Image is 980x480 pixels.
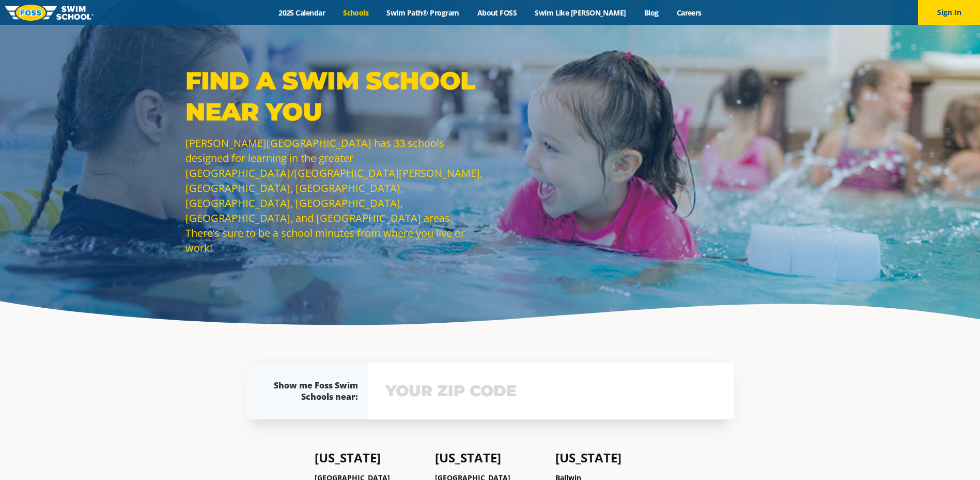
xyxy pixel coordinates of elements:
[667,8,710,18] a: Careers
[270,8,334,18] a: 2025 Calendar
[435,451,545,465] h4: [US_STATE]
[185,65,485,127] p: Find a Swim School Near You
[315,451,425,465] h4: [US_STATE]
[526,8,635,18] a: Swim Like [PERSON_NAME]
[383,376,720,406] input: YOUR ZIP CODE
[468,8,526,18] a: About FOSS
[555,451,665,465] h4: [US_STATE]
[635,8,667,18] a: Blog
[185,136,485,256] p: [PERSON_NAME][GEOGRAPHIC_DATA] has 33 schools designed for learning in the greater [GEOGRAPHIC_DA...
[334,8,378,18] a: Schools
[5,5,94,21] img: FOSS Swim School Logo
[378,8,468,18] a: Swim Path® Program
[267,380,358,402] div: Show me Foss Swim Schools near:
